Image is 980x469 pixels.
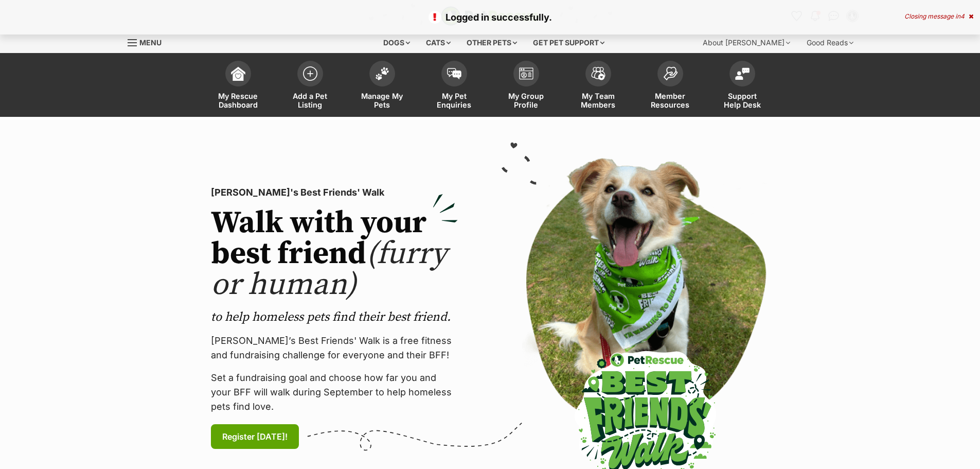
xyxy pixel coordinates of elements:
[431,92,477,109] span: My Pet Enquiries
[359,92,405,109] span: Manage My Pets
[799,32,861,53] div: Good Reads
[346,56,418,117] a: Manage My Pets
[459,32,524,53] div: Other pets
[490,56,562,117] a: My Group Profile
[503,92,549,109] span: My Group Profile
[575,92,621,109] span: My Team Members
[562,56,634,117] a: My Team Members
[634,56,706,117] a: Member Resources
[526,32,612,53] div: Get pet support
[202,56,274,117] a: My Rescue Dashboard
[274,56,346,117] a: Add a Pet Listing
[211,334,458,362] p: [PERSON_NAME]’s Best Friends' Walk is a free fitness and fundraising challenge for everyone and t...
[222,430,288,443] span: Register [DATE]!
[647,92,693,109] span: Member Resources
[418,56,490,117] a: My Pet Enquiries
[591,67,605,80] img: team-members-icon-5396bd8760b3fe7c0b43da4ab00e1e3bb1a5d9ba89233759b79545d2d3fc5d0d.svg
[663,66,678,80] img: member-resources-icon-8e73f808a243e03378d46382f2149f9095a855e16c252ad45f914b54edf8863c.svg
[696,32,797,53] div: About [PERSON_NAME]
[735,67,750,80] img: help-desk-icon-fdf02630f3aa405de69fd3d07c3f3aa587a6932b1a1747fa1d2bba05be0121f9.svg
[706,56,778,117] a: Support Help Desk
[376,32,417,53] div: Dogs
[139,38,162,47] span: Menu
[375,67,389,80] img: manage-my-pets-icon-02211641906a0b7f246fdf0571729dbe1e7629f14944591b6c1af311fb30b64b.svg
[419,32,458,53] div: Cats
[215,92,261,109] span: My Rescue Dashboard
[211,309,458,325] p: to help homeless pets find their best friend.
[211,185,458,200] p: [PERSON_NAME]'s Best Friends' Walk
[211,371,458,414] p: Set a fundraising goal and choose how far you and your BFF will walk during September to help hom...
[211,235,447,304] span: (furry or human)
[211,208,458,301] h2: Walk with your best friend
[447,68,461,79] img: pet-enquiries-icon-7e3ad2cf08bfb03b45e93fb7055b45f3efa6380592205ae92323e6603595dc1f.svg
[231,66,245,81] img: dashboard-icon-eb2f2d2d3e046f16d808141f083e7271f6b2e854fb5c12c21221c1fb7104beca.svg
[211,424,299,449] a: Register [DATE]!
[287,92,333,109] span: Add a Pet Listing
[128,32,169,51] a: Menu
[719,92,765,109] span: Support Help Desk
[519,67,533,80] img: group-profile-icon-3fa3cf56718a62981997c0bc7e787c4b2cf8bcc04b72c1350f741eb67cf2f40e.svg
[303,66,317,81] img: add-pet-listing-icon-0afa8454b4691262ce3f59096e99ab1cd57d4a30225e0717b998d2c9b9846f56.svg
